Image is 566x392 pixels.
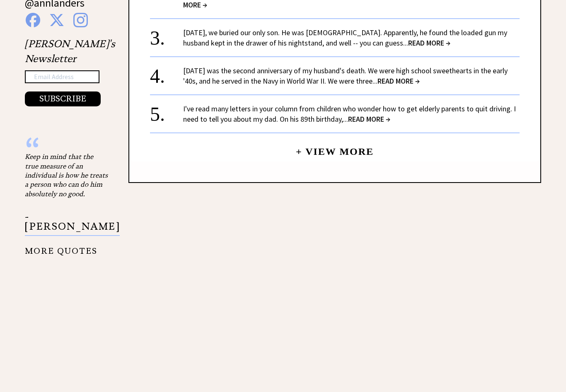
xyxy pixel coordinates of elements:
span: READ MORE → [348,115,390,124]
div: 3. [150,28,183,43]
div: [PERSON_NAME]'s Newsletter [25,37,115,107]
input: Email Address [25,71,99,84]
span: READ MORE → [408,38,450,48]
img: x%20blue.png [49,13,64,28]
a: [DATE] was the second anniversary of my husband's death. We were high school sweethearts in the e... [183,66,508,86]
div: 4. [150,66,183,81]
button: SUBSCRIBE [25,92,101,107]
p: - [PERSON_NAME] [25,213,120,236]
img: facebook%20blue.png [26,13,40,28]
div: 5. [150,104,183,119]
span: READ MORE → [377,77,420,86]
a: [DATE], we buried our only son. He was [DEMOGRAPHIC_DATA]. Apparently, he found the loaded gun my... [183,28,507,48]
div: Keep in mind that the true measure of an individual is how he treats a person who can do him abso... [25,152,108,199]
img: instagram%20blue.png [73,13,88,28]
a: + View More [296,139,374,157]
a: I've read many letters in your column from children who wonder how to get elderly parents to quit... [183,104,516,124]
a: MORE QUOTES [25,240,97,256]
div: “ [25,144,108,152]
